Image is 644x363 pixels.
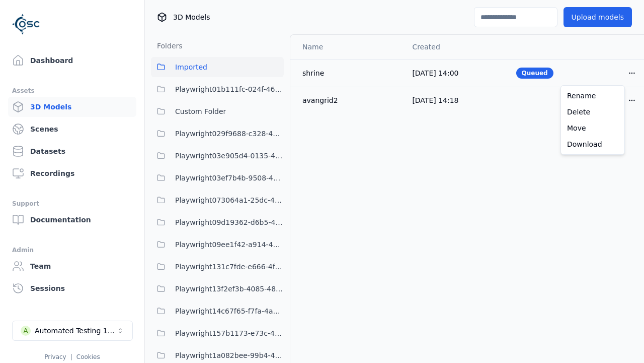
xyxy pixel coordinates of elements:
a: Rename [563,88,622,104]
a: Download [563,136,622,152]
a: Move [563,120,622,136]
a: Delete [563,104,622,120]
